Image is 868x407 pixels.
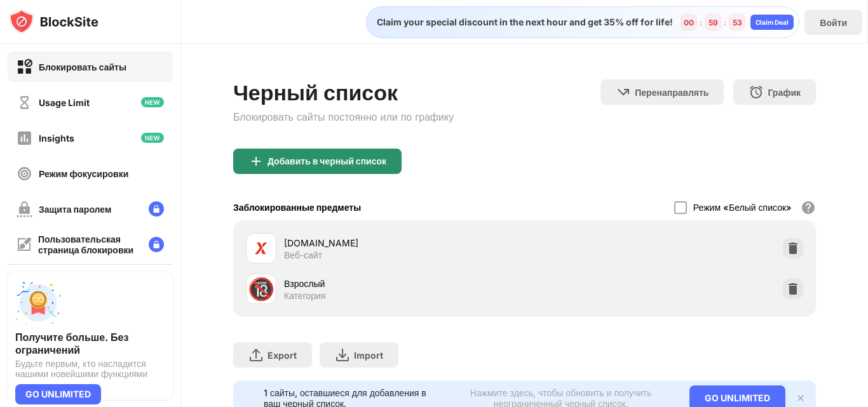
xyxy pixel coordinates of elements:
[149,201,164,217] img: lock-menu.svg
[39,62,126,72] div: Блокировать сайты
[820,17,847,28] div: Войти
[17,59,32,75] img: block-on.svg
[709,18,718,27] div: 59
[796,393,806,403] img: x-button.svg
[233,202,361,213] div: Заблокированные предметы
[369,17,673,28] div: Claim your special discount in the next hour and get 35% off for life!
[17,237,32,252] img: customize-block-page-off.svg
[15,331,165,356] div: Получите больше. Без ограничений
[39,204,111,215] div: Защита паролем
[39,133,74,143] div: Insights
[768,87,801,98] div: График
[684,18,694,27] div: 00
[721,15,729,30] div: :
[733,18,742,27] div: 53
[15,280,61,326] img: push-unlimited.svg
[284,290,325,302] div: Категория
[141,97,164,107] img: new-icon.svg
[268,156,386,166] div: Добавить в черный список
[268,350,297,361] div: Export
[38,234,139,255] div: Пользовательская страница блокировки
[233,110,454,123] div: Блокировать сайты постоянно или по графику
[9,9,98,34] img: logo-blocksite.svg
[17,166,32,182] img: focus-off.svg
[284,236,525,250] div: [DOMAIN_NAME]
[635,87,709,98] div: Перенаправлять
[141,133,164,143] img: new-icon.svg
[17,201,32,217] img: password-protection-off.svg
[697,15,705,30] div: :
[248,276,275,302] div: 🔞
[233,79,454,105] div: Черный список
[15,384,101,404] div: GO UNLIMITED
[39,97,90,108] div: Usage Limit
[17,95,32,110] img: time-usage-off.svg
[693,202,792,213] div: Режим «Белый список»
[254,241,269,256] img: favicons
[17,130,32,146] img: insights-off.svg
[284,250,322,261] div: Веб-сайт
[756,18,789,26] div: Claim Deal
[15,359,165,379] div: Будьте первым, кто насладится нашими новейшими функциями
[284,277,525,290] div: Взрослый
[149,237,164,252] img: lock-menu.svg
[354,350,383,361] div: Import
[39,168,128,179] div: Режим фокусировки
